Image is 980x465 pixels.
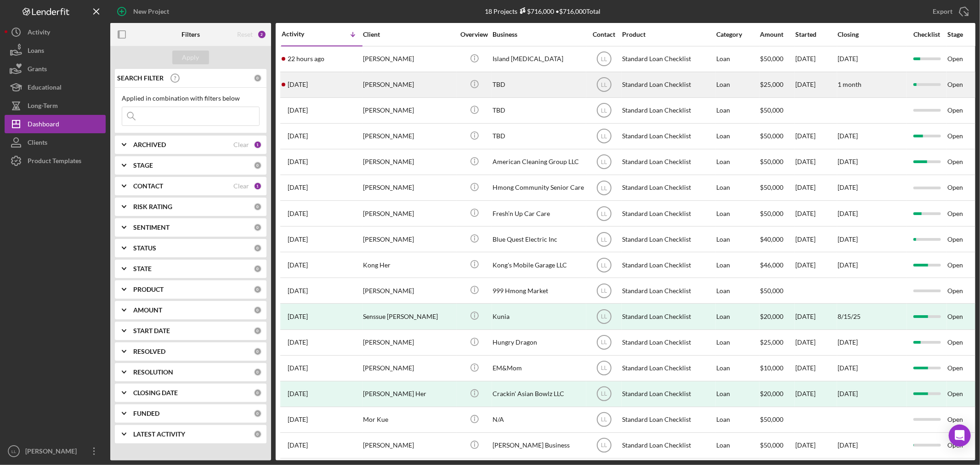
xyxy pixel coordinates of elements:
span: $50,000 [760,441,783,449]
div: Standard Loan Checklist [622,330,714,355]
span: $25,000 [760,338,783,346]
div: Standard Loan Checklist [622,73,714,97]
div: 0 [254,203,262,211]
div: Standard Loan Checklist [622,433,714,458]
time: [DATE] [838,338,858,346]
div: Contact [587,31,621,38]
div: Business [493,31,584,38]
div: Started [795,31,837,38]
div: Loan [716,356,759,380]
span: $50,000 [760,210,783,217]
div: New Project [133,2,169,21]
text: LL [601,210,607,217]
div: 0 [254,306,262,314]
div: Loan [716,201,759,226]
div: Product Templates [28,152,81,172]
div: [PERSON_NAME] [363,73,455,97]
div: [DATE] [795,201,837,226]
button: Loans [5,41,106,60]
div: [DATE] [795,330,837,355]
div: Reset [237,31,253,38]
div: [PERSON_NAME] Her [363,382,455,406]
div: Educational [28,78,62,99]
div: 18 Projects • $716,000 Total [485,7,601,15]
div: TBD [493,124,584,148]
b: RESOLUTION [133,369,173,376]
span: $50,000 [760,55,783,62]
div: Apply [182,51,199,64]
div: Checklist [907,31,946,38]
time: [DATE] [838,261,858,269]
div: Standard Loan Checklist [622,304,714,329]
div: Long-Term [28,96,58,117]
button: New Project [110,2,178,21]
div: 0 [254,409,262,418]
div: Blue Quest Electric Inc [493,227,584,251]
div: [PERSON_NAME] [363,47,455,71]
div: Loan [716,408,759,432]
div: [DATE] [795,176,837,200]
b: CONTACT [133,182,163,190]
time: 2025-07-16 03:31 [288,236,308,243]
div: Clients [28,133,47,154]
button: Apply [172,51,209,64]
text: LL [601,108,607,114]
b: STATUS [133,244,156,252]
div: Senssue [PERSON_NAME] [363,304,455,329]
div: Standard Loan Checklist [622,176,714,200]
div: 0 [254,430,262,438]
div: Amount [760,31,794,38]
a: Activity [5,23,106,41]
button: LL[PERSON_NAME] [5,442,106,460]
div: Standard Loan Checklist [622,150,714,174]
div: 0 [254,244,262,252]
b: SENTIMENT [133,224,170,231]
div: Standard Loan Checklist [622,124,714,148]
div: [PERSON_NAME] [363,124,455,148]
div: Dashboard [28,115,59,136]
text: LL [601,185,607,191]
time: 2025-09-13 19:45 [288,81,308,88]
div: Overview [457,31,492,38]
div: Standard Loan Checklist [622,253,714,277]
div: 0 [254,327,262,335]
div: $716,000 [518,7,555,15]
div: [DATE] [838,390,858,397]
text: LL [601,262,607,268]
b: CLOSING DATE [133,389,178,397]
text: LL [601,288,607,294]
time: 2025-09-12 15:27 [288,107,308,114]
div: Applied in combination with filters below [122,95,260,102]
div: TBD [493,73,584,97]
span: $50,000 [760,183,783,191]
button: Educational [5,78,106,96]
b: ARCHIVED [133,141,166,148]
text: LL [601,417,607,423]
div: Category [716,31,759,38]
div: Loan [716,176,759,200]
time: 2025-05-27 15:51 [288,339,308,346]
div: Product [622,31,714,38]
div: [DATE] [795,382,837,406]
div: Loan [716,382,759,406]
time: 2025-04-03 16:00 [288,442,308,449]
span: $50,000 [760,106,783,114]
b: Filters [181,31,200,38]
div: [PERSON_NAME] Business [493,433,584,458]
div: Loan [716,98,759,123]
div: 2 [257,30,266,39]
div: 0 [254,368,262,376]
button: Grants [5,60,106,78]
time: [DATE] [838,55,858,62]
div: Loan [716,47,759,71]
div: [PERSON_NAME] [23,442,83,463]
div: Loan [716,227,759,251]
div: EM&Mom [493,356,584,380]
time: [DATE] [838,441,858,449]
div: Kong's Mobile Garage LLC [493,253,584,277]
text: LL [601,133,607,140]
time: [DATE] [838,210,858,217]
div: Fresh’n Up Car Care [493,201,584,226]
